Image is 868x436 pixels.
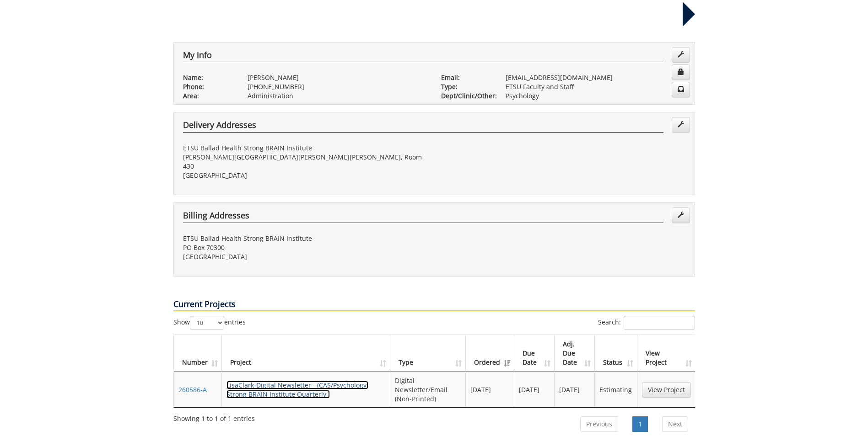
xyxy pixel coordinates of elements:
[466,335,514,372] th: Ordered: activate to sort column ascending
[173,298,695,311] p: Current Projects
[178,385,207,394] a: 260586-A
[624,316,695,330] input: Search:
[632,416,648,432] a: 1
[555,335,595,372] th: Adj. Due Date: activate to sort column ascending
[248,73,427,82] p: [PERSON_NAME]
[662,416,688,432] a: Next
[672,207,690,223] a: Edit Addresses
[183,144,427,153] p: ETSU Ballad Health Strong BRAIN Institute
[183,171,427,180] p: [GEOGRAPHIC_DATA]
[390,335,466,372] th: Type: activate to sort column ascending
[595,372,637,407] td: Estimating
[506,82,685,91] p: ETSU Faculty and Staff
[174,335,222,372] th: Number: activate to sort column ascending
[672,47,690,63] a: Edit Info
[183,234,427,243] p: ETSU Ballad Health Strong BRAIN Institute
[183,82,234,91] p: Phone:
[580,416,618,432] a: Previous
[514,372,555,407] td: [DATE]
[183,91,234,101] p: Area:
[183,73,234,82] p: Name:
[598,316,695,330] label: Search:
[506,91,685,101] p: Psychology
[183,211,663,223] h4: Billing Addresses
[222,335,391,372] th: Project: activate to sort column ascending
[637,335,695,372] th: View Project: activate to sort column ascending
[642,382,691,398] a: View Project
[183,51,663,63] h4: My Info
[466,372,514,407] td: [DATE]
[173,316,246,330] label: Show entries
[173,410,255,423] div: Showing 1 to 1 of 1 entries
[248,82,427,91] p: [PHONE_NUMBER]
[514,335,555,372] th: Due Date: activate to sort column ascending
[226,381,368,399] a: LisaClark-Digital Newsletter - (CAS/Psychology: Strong BRAIN Institute Quarterly )
[183,252,427,261] p: [GEOGRAPHIC_DATA]
[441,73,492,82] p: Email:
[672,64,690,80] a: Change Password
[248,91,427,101] p: Administration
[595,335,637,372] th: Status: activate to sort column ascending
[183,243,427,252] p: PO Box 70300
[441,82,492,91] p: Type:
[672,82,690,97] a: Change Communication Preferences
[183,121,663,133] h4: Delivery Addresses
[506,73,685,82] p: [EMAIL_ADDRESS][DOMAIN_NAME]
[190,316,224,330] select: Showentries
[555,372,595,407] td: [DATE]
[390,372,466,407] td: Digital Newsletter/Email (Non-Printed)
[441,91,492,101] p: Dept/Clinic/Other:
[183,153,427,171] p: [PERSON_NAME][GEOGRAPHIC_DATA][PERSON_NAME][PERSON_NAME], Room 430
[672,117,690,133] a: Edit Addresses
